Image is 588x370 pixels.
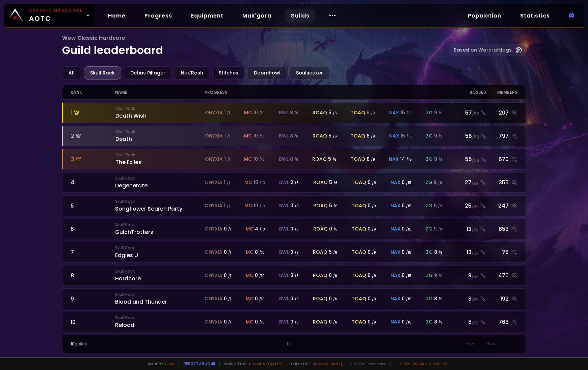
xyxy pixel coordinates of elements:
div: 3 [71,155,115,163]
div: 0 [255,295,265,302]
h1: Guild leaderboard [62,34,450,58]
span: mc [246,295,253,302]
small: / 9 [438,157,443,162]
small: / 10 [260,227,265,232]
div: The Exiles [115,152,205,166]
span: toaq [352,272,366,279]
div: 7 [71,248,115,256]
small: / 8 [295,250,299,255]
div: Degenerate [115,175,205,190]
div: 57 [451,109,486,117]
div: 9 [434,156,443,163]
div: 14 [400,156,412,163]
a: 3Skull RockThe Exilesonyxia 1 /1mc 10 /10bwl 8 /8roaq 5 /6toaq 8 /9nax 14 /15zg 9 /955/58670 [62,149,526,169]
div: 15 [400,132,412,140]
small: / 9 [372,250,376,255]
small: / 9 [372,297,376,302]
small: / 6 [333,320,337,325]
small: / 15 [406,250,411,255]
span: roaq [313,225,328,233]
div: 0 [290,225,299,233]
div: 10 [253,202,265,209]
span: mc [244,132,252,140]
span: mc [244,156,252,163]
small: / 15 [406,134,412,139]
small: Skull Rock [115,129,205,135]
div: 2 [290,179,299,186]
small: / 58 [472,111,479,117]
span: nax [391,272,400,279]
span: nax [391,295,400,302]
div: 0 [402,272,411,279]
small: / 10 [259,134,265,139]
div: 1 [71,109,115,117]
div: 670 [486,155,518,163]
div: 5 [328,132,337,140]
div: 192 [486,295,517,303]
span: mc [246,225,253,233]
small: / 58 [472,250,479,256]
small: / 9 [438,180,442,185]
small: / 9 [438,204,442,209]
span: bwl [279,249,289,256]
span: zg [426,272,433,279]
div: 853 [486,225,517,233]
span: nax [389,132,399,140]
div: 9 [434,132,443,140]
small: / 15 [406,297,411,302]
div: 0 [224,249,231,256]
div: 4 [255,225,265,233]
div: 5 [328,156,337,163]
div: 5 [71,202,115,210]
span: mc [244,202,252,209]
a: Statistics [515,9,555,23]
span: nax [391,318,400,326]
div: 15 [400,109,412,116]
small: / 8 [295,320,299,325]
small: / 9 [372,273,376,278]
div: 5 [328,109,337,116]
small: / 6 [333,297,337,302]
small: / 8 [295,204,299,209]
span: onyxia [205,179,222,186]
span: bwl [279,109,289,116]
small: / 6 [333,111,337,116]
div: 0 [224,295,231,302]
span: roaq [313,202,328,209]
span: bwl [279,156,289,163]
span: onyxia [205,156,223,163]
a: Report a bug [184,361,210,366]
a: 1Skull RockDeath Wishonyxia 1 /1mc 10 /10bwl 8 /8roaq 5 /6toaq 9 /9nax 15 /15zg 9 /957/58207 [62,102,526,123]
span: roaq [313,132,327,140]
div: 8 [434,249,443,256]
a: [DOMAIN_NAME] [313,361,342,366]
a: Privacy [413,361,427,366]
div: 0 [255,318,265,326]
small: / 58 [472,204,479,210]
div: 763 [486,318,517,326]
a: a fan [164,361,175,366]
a: 9Skull RockBlood and Thunderonyxia 0 /1mc 0 /10bwl 0 /8roaq 0 /6toaq 0 /9nax 0 /15zg 8 /98/58192 [62,288,526,309]
a: Buy me a coffee [249,361,283,366]
small: / 58 [472,181,479,187]
a: Home [103,9,131,23]
div: 0 [402,225,411,233]
div: Death Wish [115,105,205,120]
span: roaq [313,295,327,302]
div: 55 [451,155,486,163]
div: 0 [329,272,337,279]
small: / 10 [260,180,265,185]
div: 470 [486,271,517,280]
a: Terms [398,361,410,366]
small: / 1 [227,134,230,139]
div: 0 [402,179,411,186]
div: 8 [367,132,375,140]
span: zg [426,318,433,326]
small: Skull Rock [115,152,205,158]
small: / 6 [333,273,337,278]
small: / 9 [371,111,375,116]
span: roaq [313,179,328,186]
small: / 1 [228,273,231,278]
small: / 58 [472,157,479,163]
small: Classic Hardcore [29,7,83,13]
